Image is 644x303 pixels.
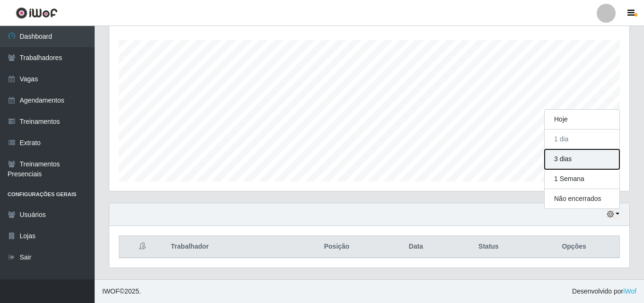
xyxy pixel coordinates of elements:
th: Trabalhador [165,236,290,258]
button: Hoje [545,110,619,130]
span: Desenvolvido por [572,286,636,296]
a: iWof [623,287,636,295]
button: 1 dia [545,130,619,149]
th: Opções [529,236,619,258]
span: IWOF [102,287,120,295]
button: Não encerrados [545,189,619,208]
img: CoreUI Logo [16,7,58,19]
th: Status [449,236,529,258]
th: Data [383,236,449,258]
button: 3 dias [545,149,619,169]
button: 1 Semana [545,169,619,189]
th: Posição [290,236,383,258]
span: © 2025 . [102,286,141,296]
